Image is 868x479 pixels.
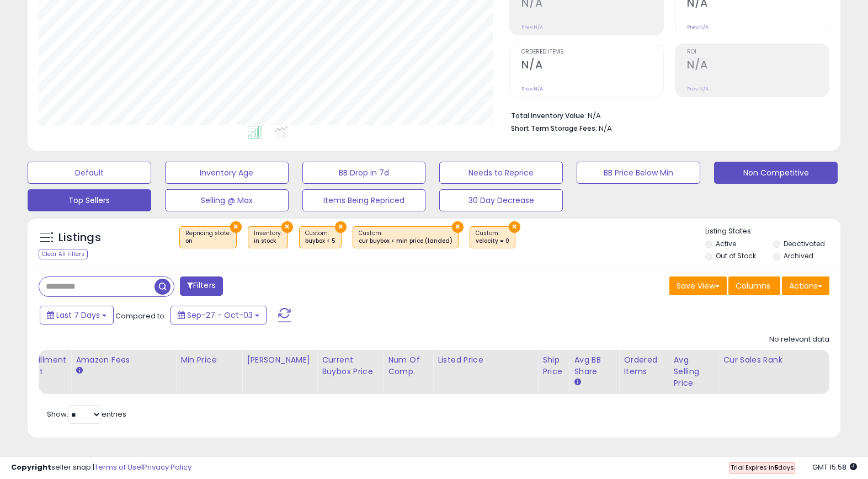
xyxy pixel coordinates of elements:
[165,189,289,211] button: Selling @ Max
[687,86,709,92] small: Prev: N/A
[94,462,141,472] a: Terms of Use
[28,162,151,184] button: Default
[254,237,282,245] div: in stock
[185,229,231,246] span: Repricing state :
[302,162,426,184] button: BB Drop in 7d
[599,123,612,134] span: N/A
[687,24,709,30] small: Prev: N/A
[574,354,614,377] div: Avg BB Share
[47,409,126,419] span: Show: entries
[736,280,770,291] span: Columns
[521,24,543,30] small: Prev: N/A
[335,221,347,233] button: ×
[180,276,223,296] button: Filters
[359,229,452,246] span: Custom:
[574,377,581,387] small: Avg BB Share.
[56,310,100,321] span: Last 7 Days
[247,354,312,366] div: [PERSON_NAME]
[511,124,597,133] b: Short Term Storage Fees:
[687,58,829,73] h2: N/A
[180,354,237,366] div: Min Price
[669,276,727,295] button: Save View
[185,237,231,245] div: on
[728,276,780,295] button: Columns
[143,462,191,472] a: Privacy Policy
[673,354,713,389] div: Avg Selling Price
[230,221,242,233] button: ×
[40,306,114,324] button: Last 7 Days
[359,237,452,245] div: cur buybox < min price (landed)
[438,354,533,366] div: Listed Price
[39,249,88,259] div: Clear All Filters
[511,111,586,120] b: Total Inventory Value:
[254,229,282,246] span: Inventory :
[624,354,664,377] div: Ordered Items
[511,108,821,121] li: N/A
[24,354,66,377] div: Fulfillment Cost
[302,189,426,211] button: Items Being Repriced
[784,251,813,260] label: Archived
[115,311,166,321] span: Compared to:
[305,237,336,245] div: buybox < 5
[716,251,756,260] label: Out of Stock
[388,354,428,377] div: Num of Comp.
[476,237,509,245] div: velocity = 0
[28,189,151,211] button: Top Sellers
[687,49,829,55] span: ROI
[439,162,563,184] button: Needs to Reprice
[165,162,289,184] button: Inventory Age
[509,221,520,233] button: ×
[476,229,509,246] span: Custom:
[716,239,736,248] label: Active
[714,162,838,184] button: Non Competitive
[305,229,336,246] span: Custom:
[521,58,663,73] h2: N/A
[577,162,700,184] button: BB Price Below Min
[774,463,778,472] b: 5
[769,334,829,345] div: No relevant data
[784,239,825,248] label: Deactivated
[452,221,464,233] button: ×
[439,189,563,211] button: 30 Day Decrease
[812,462,857,472] span: 2025-10-11 15:58 GMT
[58,230,101,246] h5: Listings
[187,310,253,321] span: Sep-27 - Oct-03
[521,86,543,92] small: Prev: N/A
[521,49,663,55] span: Ordered Items
[281,221,293,233] button: ×
[723,354,835,366] div: Cur Sales Rank
[76,366,82,376] small: Amazon Fees.
[171,306,267,324] button: Sep-27 - Oct-03
[76,354,171,366] div: Amazon Fees
[705,226,840,237] p: Listing States:
[11,462,51,472] strong: Copyright
[322,354,379,377] div: Current Buybox Price
[11,462,191,473] div: seller snap | |
[782,276,829,295] button: Actions
[542,354,565,377] div: Ship Price
[731,463,794,472] span: Trial Expires in days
